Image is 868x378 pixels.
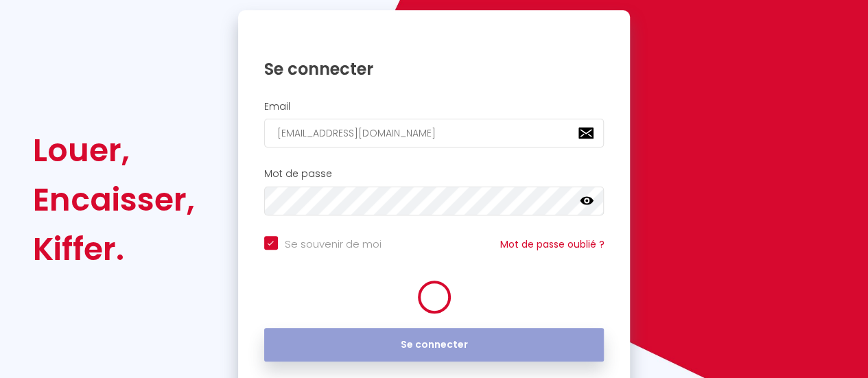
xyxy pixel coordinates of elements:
[264,101,605,113] h2: Email
[11,5,52,47] button: Ouvrir le widget de chat LiveChat
[33,175,195,224] div: Encaisser,
[264,58,605,80] h1: Se connecter
[33,126,195,175] div: Louer,
[264,119,605,147] input: Ton Email
[264,328,605,362] button: Se connecter
[500,237,604,251] a: Mot de passe oublié ?
[264,168,605,180] h2: Mot de passe
[33,224,195,274] div: Kiffer.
